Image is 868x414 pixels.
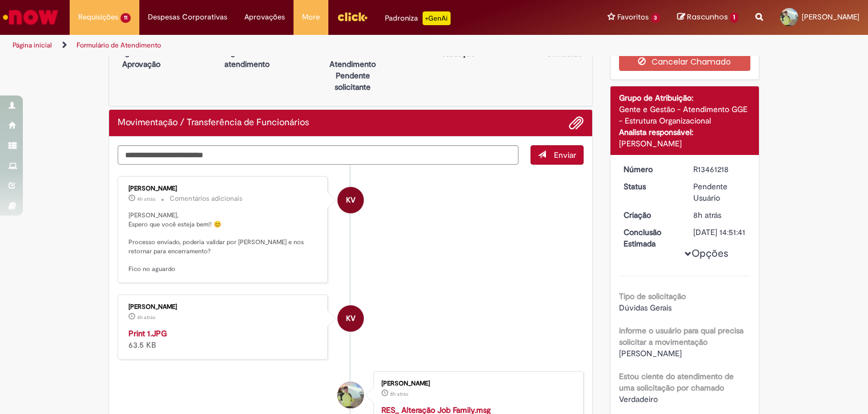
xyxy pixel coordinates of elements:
a: Print 1.JPG [128,328,167,339]
div: [PERSON_NAME] [128,185,319,192]
span: 1 [730,13,738,23]
p: +GenAi [423,11,451,25]
img: click_logo_yellow_360x200.png [337,8,368,25]
div: 63.5 KB [128,328,319,351]
dt: Status [615,181,685,192]
textarea: Digite sua mensagem aqui... [118,145,519,165]
h2: Movimentação / Transferência de Funcionários Histórico de tíquete [118,118,309,128]
span: 8h atrás [390,391,408,397]
div: Karine Vieira [337,187,364,213]
time: 29/08/2025 13:23:54 [137,196,155,202]
dt: Conclusão Estimada [615,226,685,249]
b: informe o usuário para qual precisa solicitar a movimentação [619,325,744,347]
div: R13461218 [693,164,746,175]
div: Alexsandro Svizzero [337,382,364,408]
div: Gente e Gestão - Atendimento GGE - Estrutura Organizacional [619,103,751,126]
div: [DATE] 14:51:41 [693,226,746,238]
span: Dúvidas Gerais [619,302,672,313]
dt: Criação [615,209,685,221]
span: Favoritos [617,11,649,23]
p: [PERSON_NAME], Espero que você esteja bem!! 😊 Processo enviado, poderia validar por [PERSON_NAME]... [128,211,319,274]
small: Comentários adicionais [170,194,243,204]
span: 11 [120,13,131,23]
time: 29/08/2025 09:51:37 [693,210,721,220]
span: Despesas Corporativas [148,11,227,23]
span: Rascunhos [687,11,728,22]
span: Enviar [554,150,576,160]
span: More [302,11,320,23]
span: 4h atrás [137,196,155,202]
button: Adicionar anexos [569,116,584,130]
a: Página inicial [13,41,52,50]
div: Analista responsável: [619,126,751,138]
span: Verdadeiro [619,394,658,404]
time: 29/08/2025 09:51:34 [390,391,408,397]
span: Aprovações [244,11,285,23]
p: Aguardando atendimento [219,47,275,70]
time: 29/08/2025 13:23:48 [137,314,155,321]
div: [PERSON_NAME] [619,138,751,149]
span: [PERSON_NAME] [619,348,682,359]
div: Grupo de Atribuição: [619,92,751,103]
div: [PERSON_NAME] [128,304,319,310]
span: KV [346,305,355,332]
span: KV [346,186,355,214]
b: Estou ciente do atendimento de uma solicitação por chamado [619,371,734,393]
div: 29/08/2025 09:51:37 [693,209,746,221]
a: Rascunhos [677,12,738,23]
span: 4h atrás [137,314,155,321]
div: [PERSON_NAME] [381,380,572,387]
p: Pendente solicitante [325,70,380,93]
span: Requisições [78,11,118,23]
img: ServiceNow [1,6,60,29]
button: Cancelar Chamado [619,53,751,71]
p: Em Atendimento [325,47,380,70]
ul: Trilhas de página [9,35,570,56]
dt: Número [615,164,685,175]
span: 8h atrás [693,210,721,220]
b: Tipo de solicitação [619,291,686,301]
div: Pendente Usuário [693,181,746,204]
a: Formulário de Atendimento [77,41,161,50]
div: Karine Vieira [337,305,364,332]
span: [PERSON_NAME] [802,12,859,22]
div: Padroniza [385,11,451,25]
button: Enviar [531,145,584,165]
p: Aguardando Aprovação [114,47,169,70]
span: 3 [651,13,661,23]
